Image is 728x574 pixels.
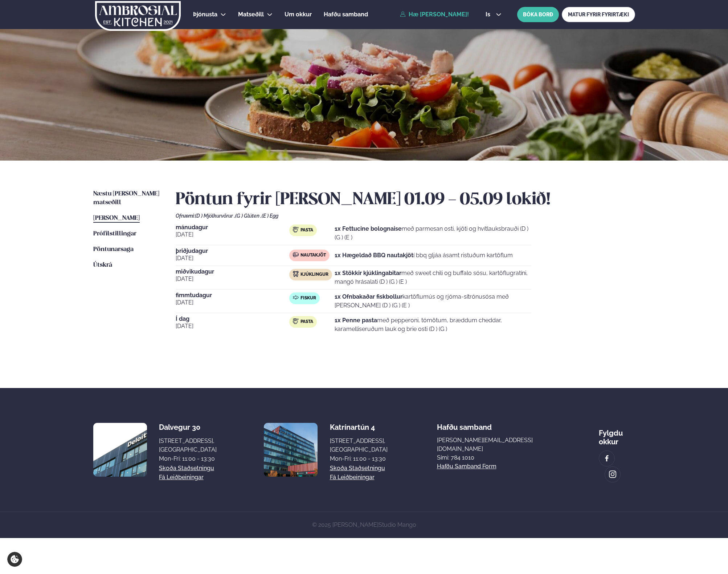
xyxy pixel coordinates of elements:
[330,454,388,463] div: Mon-Fri: 11:00 - 13:30
[238,10,264,19] a: Matseðill
[609,470,617,478] img: image alt
[330,473,375,482] a: Fá leiðbeiningar
[335,293,402,300] strong: 1x Ofnbakaðar fiskbollur
[437,417,492,432] span: Hafðu samband
[176,254,289,263] span: [DATE]
[335,270,401,276] strong: 1x Stökkir kjúklingabitar
[335,225,402,232] strong: 1x Fettucine bolognaise
[605,467,620,482] a: image alt
[176,225,289,230] span: mánudagur
[93,190,161,207] a: Næstu [PERSON_NAME] matseðill
[238,11,264,18] span: Matseðill
[176,190,635,210] h2: Pöntun fyrir [PERSON_NAME] 01.09 - 05.09 lokið!
[195,213,235,219] span: (D ) Mjólkurvörur ,
[93,262,112,268] span: Útskrá
[176,275,289,283] span: [DATE]
[300,272,328,278] span: Kjúklingur
[335,251,513,260] p: í bbq gljáa ásamt ristuðum kartöflum
[264,423,318,477] img: image alt
[176,322,289,331] span: [DATE]
[335,269,531,286] p: með sweet chili og buffalo sósu, kartöflugratíni, mangó hrásalati (D ) (G ) (E )
[330,423,388,432] div: Katrínartún 4
[235,213,262,219] span: (G ) Glúten ,
[335,317,377,324] strong: 1x Penne pasta
[562,7,635,22] a: MATUR FYRIR FYRIRTÆKI
[159,454,217,463] div: Mon-Fri: 11:00 - 13:30
[437,436,550,453] a: [PERSON_NAME][EMAIL_ADDRESS][DOMAIN_NAME]
[293,295,299,300] img: fish.svg
[176,298,289,307] span: [DATE]
[93,215,140,221] span: [PERSON_NAME]
[93,214,140,223] a: [PERSON_NAME]
[93,230,136,238] a: Prófílstillingar
[300,252,326,258] span: Nautakjöt
[93,245,134,254] a: Pöntunarsaga
[300,227,313,233] span: Pasta
[7,552,22,567] a: Cookie settings
[285,11,312,18] span: Um okkur
[324,10,368,19] a: Hafðu samband
[93,246,134,252] span: Pöntunarsaga
[330,437,388,454] div: [STREET_ADDRESS], [GEOGRAPHIC_DATA]
[159,423,217,432] div: Dalvegur 30
[400,11,469,18] a: Hæ [PERSON_NAME]!
[300,295,316,301] span: Fiskur
[335,316,531,334] p: með pepperoni, tómötum, bræddum cheddar, karamelliseruðum lauk og brie osti (D ) (G )
[486,12,492,17] span: is
[599,423,635,446] div: Fylgdu okkur
[193,11,217,18] span: Þjónusta
[517,7,559,22] button: BÓKA BORÐ
[293,252,299,258] img: beef.svg
[293,271,299,277] img: chicken.svg
[379,521,416,528] a: Studio Mango
[176,269,289,275] span: miðvikudagur
[330,464,385,473] a: Skoða staðsetningu
[324,11,368,18] span: Hafðu samband
[312,521,416,528] span: © 2025 [PERSON_NAME]
[285,10,312,19] a: Um okkur
[335,292,531,310] p: kartöflumús og rjóma-sítrónusósa með [PERSON_NAME] (D ) (G ) (E )
[176,316,289,322] span: Í dag
[159,473,204,482] a: Fá leiðbeiningar
[293,318,299,324] img: pasta.svg
[176,230,289,239] span: [DATE]
[335,225,531,242] p: með parmesan osti, kjöti og hvítlauksbrauði (D ) (G ) (E )
[480,12,507,17] button: is
[93,191,159,206] span: Næstu [PERSON_NAME] matseðill
[159,464,214,473] a: Skoða staðsetningu
[93,423,147,477] img: image alt
[599,451,614,466] a: image alt
[193,10,217,19] a: Þjónusta
[93,231,136,237] span: Prófílstillingar
[335,252,413,259] strong: 1x Hægeldað BBQ nautakjöt
[159,437,217,454] div: [STREET_ADDRESS], [GEOGRAPHIC_DATA]
[176,248,289,254] span: þriðjudagur
[603,454,611,463] img: image alt
[437,462,496,471] a: Hafðu samband form
[300,319,313,325] span: Pasta
[176,292,289,298] span: fimmtudagur
[262,213,278,219] span: (E ) Egg
[95,1,181,31] img: logo
[293,227,299,233] img: pasta.svg
[93,261,112,270] a: Útskrá
[176,213,635,219] div: Ofnæmi:
[437,453,550,462] p: Sími: 784 1010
